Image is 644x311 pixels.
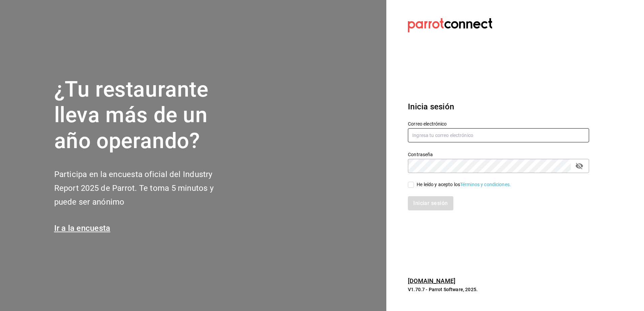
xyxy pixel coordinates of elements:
[54,77,236,154] h1: ¿Tu restaurante lleva más de un año operando?
[408,101,589,113] h3: Inicia sesión
[408,286,589,293] p: V1.70.7 - Parrot Software, 2025.
[574,160,585,172] button: passwordField
[408,128,589,142] input: Ingresa tu correo electrónico
[408,121,589,126] label: Correo electrónico
[417,181,511,188] div: He leído y acepto los
[408,277,455,284] a: [DOMAIN_NAME]
[54,168,236,209] h2: Participa en la encuesta oficial del Industry Report 2025 de Parrot. Te toma 5 minutos y puede se...
[460,182,511,187] a: Términos y condiciones.
[54,223,110,233] a: Ir a la encuesta
[408,152,589,157] label: Contraseña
